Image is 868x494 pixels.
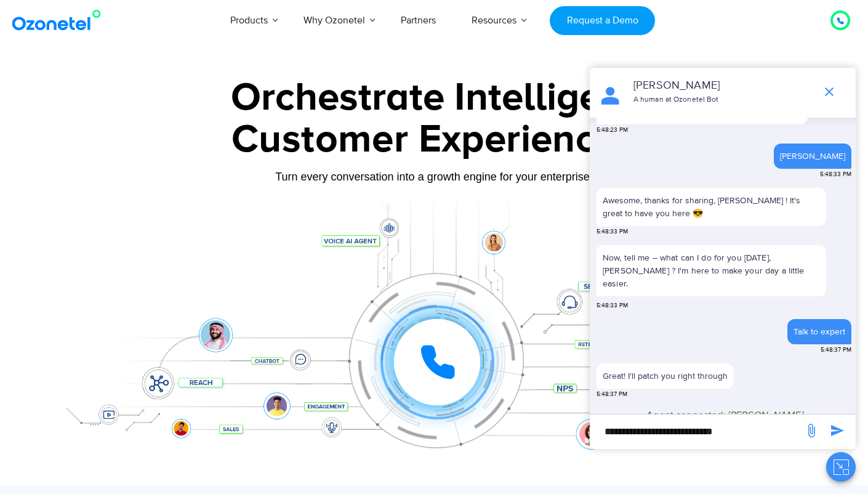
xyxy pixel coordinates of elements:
span: 5:48:37 PM [821,346,851,355]
span: Agent connected: [PERSON_NAME] [645,409,803,421]
p: Awesome, thanks for sharing, [PERSON_NAME] ! It's great to have you here 😎 [603,194,820,220]
div: Turn every conversation into a growth engine for your enterprise. [49,170,819,184]
span: send message [825,418,850,443]
div: new-msg-input [596,421,798,443]
div: Customer Experiences [49,110,819,169]
div: [PERSON_NAME] [780,150,845,163]
span: end chat or minimize [817,79,842,104]
p: [PERSON_NAME] [633,78,810,94]
a: Request a Demo [550,6,655,35]
p: A human at Ozonetel Bot [633,94,810,105]
div: Orchestrate Intelligent [49,78,819,118]
span: 5:48:33 PM [820,170,851,179]
span: 5:48:33 PM [597,227,628,237]
p: Now, tell me – what can I do for you [DATE], [PERSON_NAME] ? I'm here to make your day a little e... [597,245,826,296]
span: 5:48:23 PM [597,126,628,135]
span: send message [799,418,824,443]
div: Talk to expert [794,325,845,338]
span: 5:48:33 PM [597,301,628,310]
p: Great! I'll patch you right through [603,370,728,383]
button: Close chat [826,452,856,482]
span: 5:48:37 PM [597,390,627,399]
